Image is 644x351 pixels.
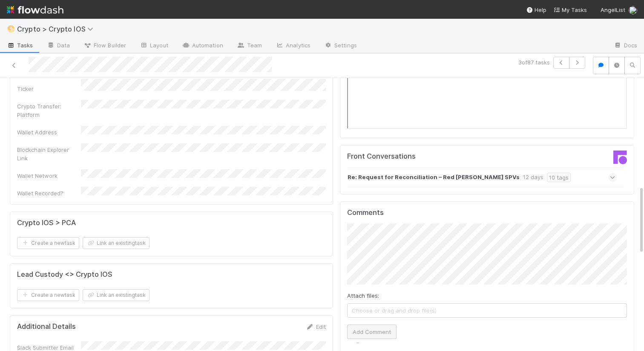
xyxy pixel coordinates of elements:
[547,173,571,182] div: 10 tags
[518,58,550,67] span: 3 of 87 tasks
[17,289,79,301] button: Create a newtask
[347,291,379,300] label: Attach files:
[17,102,81,119] div: Crypto Transfer: Platform
[347,325,397,339] button: Add Comment
[17,322,76,331] h5: Additional Details
[83,237,149,249] button: Link an existingtask
[175,39,230,53] a: Automation
[17,189,81,197] div: Wallet Recorded?
[269,39,317,53] a: Analytics
[17,237,79,249] button: Create a newtask
[7,41,33,49] span: Tasks
[17,128,81,136] div: Wallet Address
[77,39,133,53] a: Flow Builder
[17,219,76,227] h5: Crypto IOS > PCA
[17,171,81,180] div: Wallet Network
[133,39,175,53] a: Layout
[629,6,637,15] img: avatar_d89a0a80-047e-40c9-bdc2-a2d44e645fd3.png
[17,84,81,93] div: Ticker
[17,270,112,279] h5: Lead Custody <> Crypto IOS
[347,152,481,161] h5: Front Conversations
[230,39,269,53] a: Team
[553,6,587,14] a: My Tasks
[553,6,587,13] span: My Tasks
[348,304,627,317] span: Choose or drag and drop file(s)
[40,39,77,53] a: Data
[526,6,546,14] div: Help
[17,25,98,33] span: Crypto > Crypto IOS
[613,151,627,164] img: front-logo-b4b721b83371efbadf0a.svg
[348,173,520,182] strong: Re: Request for Reconciliation – Red [PERSON_NAME] SPVs
[83,289,149,301] button: Link an existingtask
[601,6,625,13] span: AngelList
[7,3,63,17] img: logo-inverted-e16ddd16eac7371096b0.svg
[347,209,627,217] h5: Comments
[17,145,81,162] div: Blockchain Explorer Link
[7,25,15,32] span: 🌕
[83,41,126,49] span: Flow Builder
[523,173,543,182] div: 12 days
[317,39,364,53] a: Settings
[607,39,644,53] a: Docs
[306,323,326,330] a: Edit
